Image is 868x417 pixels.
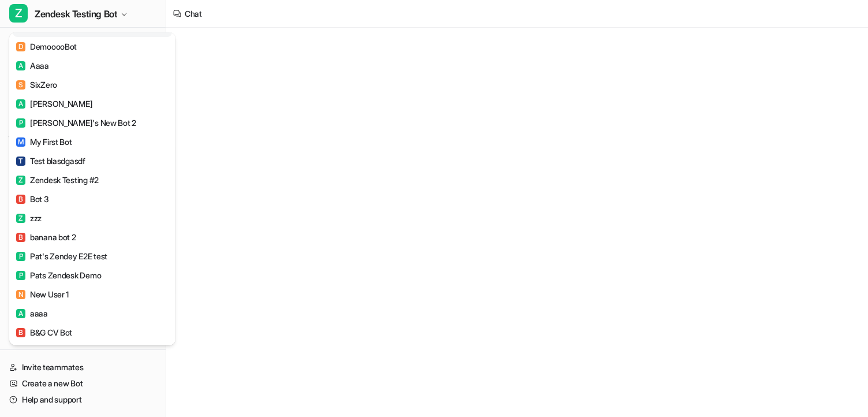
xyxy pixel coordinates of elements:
[16,61,25,70] span: A
[16,214,25,223] span: Z
[16,212,42,224] div: zzz
[16,99,25,109] span: A
[16,79,57,91] div: SixZero
[16,250,107,262] div: Pat's Zendey E2E test
[16,252,25,261] span: P
[16,233,25,242] span: B
[16,271,25,280] span: P
[16,157,25,166] span: T
[16,288,69,300] div: New User 1
[16,40,77,53] div: DemooooBot
[16,193,49,205] div: Bot 3
[16,136,72,148] div: My First Bot
[16,117,136,129] div: [PERSON_NAME]'s New Bot 2
[16,42,25,51] span: D
[16,309,25,318] span: A
[16,137,25,147] span: M
[16,59,49,72] div: Aaaa
[16,231,76,243] div: banana bot 2
[9,32,175,345] div: ZZendesk Testing Bot
[16,80,25,90] span: S
[16,328,25,337] span: B
[16,290,25,299] span: N
[16,326,72,338] div: B&G CV Bot
[16,176,25,185] span: Z
[16,269,101,281] div: Pats Zendesk Demo
[16,307,48,319] div: aaaa
[16,174,99,186] div: Zendesk Testing #2
[16,118,25,128] span: P
[16,155,85,167] div: Test blasdgasdf
[9,4,28,23] span: Z
[35,6,117,22] span: Zendesk Testing Bot
[16,195,25,204] span: B
[16,98,92,110] div: [PERSON_NAME]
